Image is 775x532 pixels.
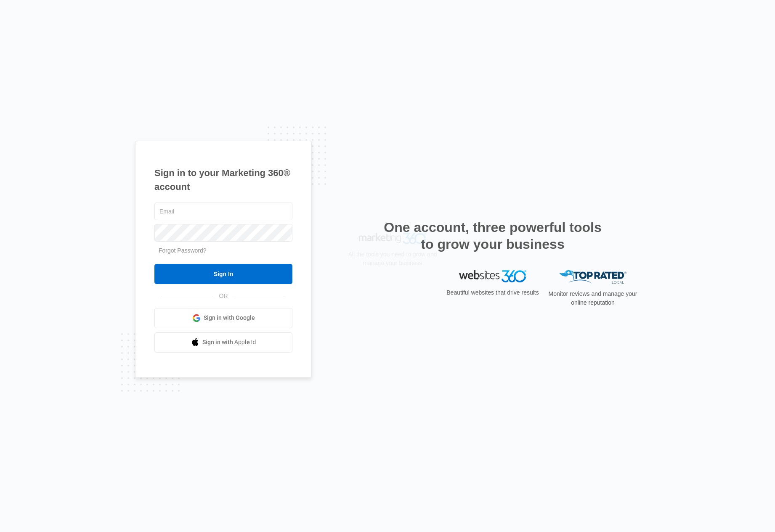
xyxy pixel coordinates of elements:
[154,264,292,284] input: Sign In
[204,313,255,322] span: Sign in with Google
[459,270,526,282] img: Websites 360
[154,308,292,328] a: Sign in with Google
[345,287,440,305] p: All the tools you need to grow and manage your business
[559,270,626,284] img: Top Rated Local
[381,219,604,253] h2: One account, three powerful tools to grow your business
[546,290,640,307] p: Monitor reviews and manage your online reputation
[446,288,540,297] p: Beautiful websites that drive results
[213,292,234,300] span: OR
[154,332,292,353] a: Sign in with Apple Id
[359,270,426,282] img: Marketing 360
[154,203,292,220] input: Email
[154,166,292,194] h1: Sign in to your Marketing 360® account
[159,247,207,254] a: Forgot Password?
[202,338,256,347] span: Sign in with Apple Id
